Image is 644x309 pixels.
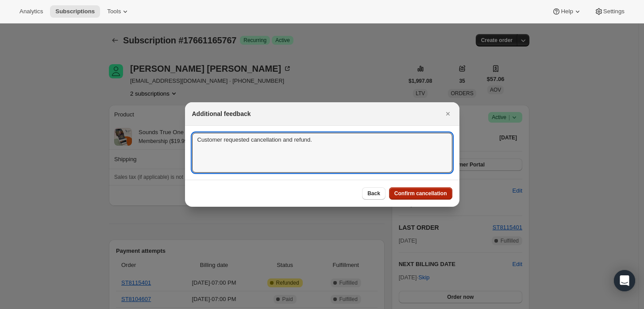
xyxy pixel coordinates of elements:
[102,5,135,18] button: Tools
[107,8,121,15] span: Tools
[192,109,251,118] h2: Additional feedback
[14,5,48,18] button: Analytics
[603,8,625,15] span: Settings
[192,133,452,173] textarea: Customer requested cancellation and refund.
[442,108,454,120] button: Close
[19,8,43,15] span: Analytics
[55,8,95,15] span: Subscriptions
[362,187,386,200] button: Back
[589,5,630,18] button: Settings
[389,187,452,200] button: Confirm cancellation
[50,5,100,18] button: Subscriptions
[394,190,447,197] span: Confirm cancellation
[547,5,587,18] button: Help
[367,190,380,197] span: Back
[561,8,573,15] span: Help
[614,270,635,291] div: Open Intercom Messenger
